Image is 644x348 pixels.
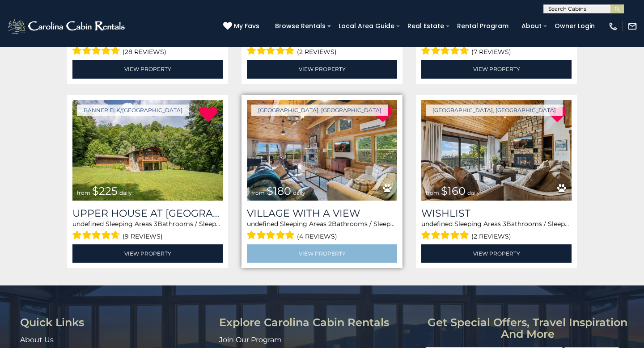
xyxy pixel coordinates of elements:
[247,60,397,78] a: View Property
[77,105,189,116] a: Banner Elk/[GEOGRAPHIC_DATA]
[220,220,225,228] span: 9
[421,220,501,228] span: undefined Sleeping Areas
[471,231,511,242] span: (2 reviews)
[395,220,399,228] span: 8
[421,244,572,263] a: View Property
[421,60,572,78] a: View Property
[297,231,337,242] span: (4 reviews)
[223,21,262,31] a: My Favs
[550,19,599,33] a: Owner Login
[72,60,223,78] a: View Property
[219,317,418,328] h3: Explore Carolina Cabin Rentals
[297,46,337,58] span: (2 reviews)
[334,19,399,33] a: Local Area Guide
[467,189,480,196] span: daily
[72,220,152,228] span: undefined Sleeping Areas
[20,335,54,344] a: About Us
[471,46,511,58] span: (7 reviews)
[119,189,132,196] span: daily
[627,21,637,31] img: mail-regular-white.png
[426,105,563,116] a: [GEOGRAPHIC_DATA], [GEOGRAPHIC_DATA]
[293,189,305,196] span: daily
[72,244,223,263] a: View Property
[72,207,223,219] a: Upper House at [GEOGRAPHIC_DATA]
[441,184,466,197] span: $160
[72,207,223,219] h3: Upper House at Tiffanys Estate
[123,46,166,58] span: (28 reviews)
[7,17,127,35] img: White-1-2.png
[72,219,223,242] div: Bathrooms / Sleeps:
[123,231,163,242] span: (9 reviews)
[247,219,397,242] div: Bathrooms / Sleeps:
[425,317,631,340] h3: Get special offers, travel inspiration and more
[247,220,326,228] span: undefined Sleeping Areas
[247,100,397,201] img: Village with a View
[251,189,265,196] span: from
[247,207,397,219] a: Village with a View
[503,220,506,228] span: 3
[328,220,332,228] span: 2
[154,220,157,228] span: 3
[421,219,572,242] div: Bathrooms / Sleeps:
[199,105,217,124] a: Remove from favorites
[251,105,388,116] a: [GEOGRAPHIC_DATA], [GEOGRAPHIC_DATA]
[219,335,282,344] a: Join Our Program
[421,207,572,219] a: Wishlist
[453,19,513,33] a: Rental Program
[403,19,449,33] a: Real Estate
[234,21,259,31] span: My Favs
[20,317,212,328] h3: Quick Links
[271,19,330,33] a: Browse Rentals
[77,189,90,196] span: from
[92,184,118,197] span: $225
[517,19,546,33] a: About
[569,220,576,228] span: 10
[72,100,223,201] img: Upper House at Tiffanys Estate
[421,100,572,201] a: Wishlist from $160 daily
[247,244,397,263] a: View Property
[421,100,572,201] img: Wishlist
[426,189,439,196] span: from
[608,21,618,31] img: phone-regular-white.png
[72,100,223,201] a: Upper House at Tiffanys Estate from $225 daily
[267,184,291,197] span: $180
[247,100,397,201] a: Village with a View from $180 daily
